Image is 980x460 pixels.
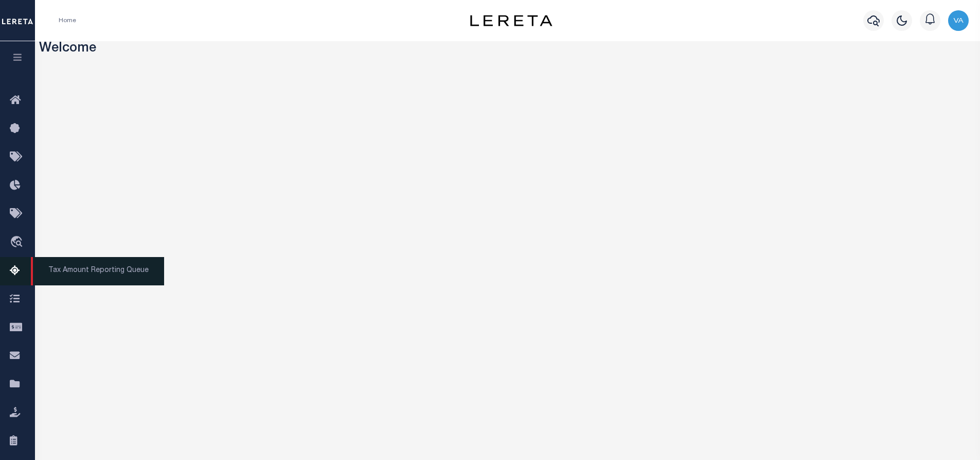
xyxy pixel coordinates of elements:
img: logo-dark.svg [470,15,553,26]
img: svg+xml;base64,PHN2ZyB4bWxucz0iaHR0cDovL3d3dy53My5vcmcvMjAwMC9zdmciIHBvaW50ZXItZXZlbnRzPSJub25lIi... [948,10,969,31]
li: Home [59,16,76,25]
h3: Welcome [39,41,976,57]
span: Tax Amount Reporting Queue [31,257,164,285]
i: travel_explore [10,236,26,249]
